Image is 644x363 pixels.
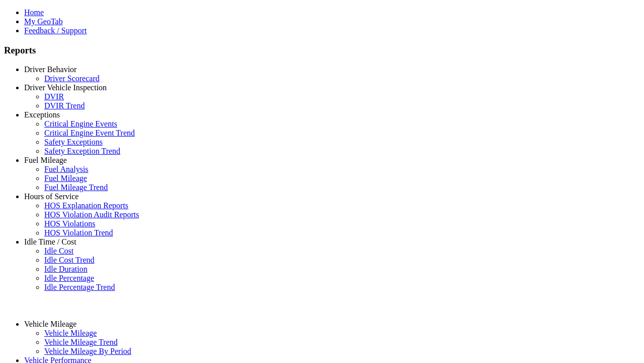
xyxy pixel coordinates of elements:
[24,26,87,35] a: Feedback / Support
[24,17,63,26] a: My GeoTab
[24,65,76,74] a: Driver Behavior
[24,192,78,201] a: Hours of Service
[24,320,76,328] a: Vehicle Mileage
[24,83,107,92] a: Driver Vehicle Inspection
[44,147,120,155] a: Safety Exception Trend
[44,174,87,183] a: Fuel Mileage
[44,228,113,237] a: HOS Violation Trend
[44,92,64,101] a: DVIR
[44,219,95,228] a: HOS Violations
[44,329,97,337] a: Vehicle Mileage
[44,247,73,255] a: Idle Cost
[4,45,640,56] h3: Reports
[44,210,139,219] a: HOS Violation Audit Reports
[44,119,117,128] a: Critical Engine Events
[44,338,118,346] a: Vehicle Mileage Trend
[44,283,115,291] a: Idle Percentage Trend
[44,129,135,137] a: Critical Engine Event Trend
[44,74,100,83] a: Driver Scorecard
[44,347,131,355] a: Vehicle Mileage By Period
[24,156,67,164] a: Fuel Mileage
[24,8,44,17] a: Home
[24,237,76,246] a: Idle Time / Cost
[44,183,108,192] a: Fuel Mileage Trend
[44,274,94,282] a: Idle Percentage
[44,201,128,210] a: HOS Explanation Reports
[44,165,89,173] a: Fuel Analysis
[44,256,95,264] a: Idle Cost Trend
[44,265,88,273] a: Idle Duration
[24,110,60,119] a: Exceptions
[44,101,85,110] a: DVIR Trend
[44,138,103,146] a: Safety Exceptions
